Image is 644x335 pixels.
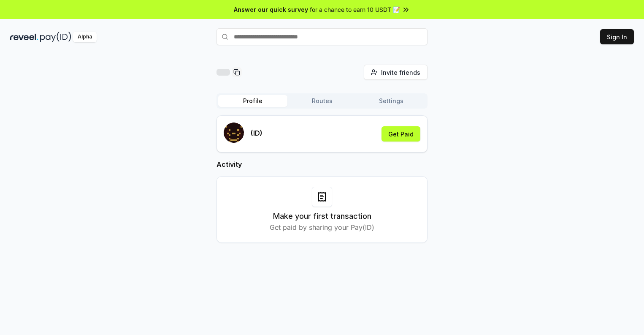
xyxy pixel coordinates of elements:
span: Invite friends [381,68,420,77]
span: Answer our quick survey [234,5,308,14]
button: Settings [357,95,426,107]
button: Routes [287,95,357,107]
img: reveel_dark [10,32,38,42]
button: Invite friends [364,65,428,80]
p: Get paid by sharing your Pay(ID) [270,222,374,232]
button: Profile [218,95,287,107]
button: Sign In [600,29,634,44]
div: Alpha [73,32,97,42]
p: (ID) [251,128,262,138]
button: Get Paid [382,126,420,142]
h3: Make your first transaction [273,210,371,222]
span: for a chance to earn 10 USDT 📝 [310,5,400,14]
img: pay_id [40,32,71,42]
h2: Activity [216,159,428,169]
